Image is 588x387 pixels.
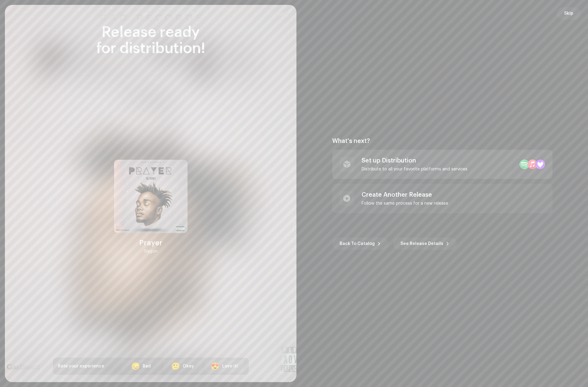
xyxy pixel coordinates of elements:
[144,248,158,255] div: Slygon
[332,137,553,145] div: What's next?
[222,363,238,370] div: Love it!
[332,238,388,250] button: Back To Catalog
[171,363,180,370] div: 🙂
[131,363,140,370] div: 😞
[114,160,188,233] img: 58987c33-8994-41b4-b9e5-e4e5fa9e51b7
[143,363,151,370] div: Bad
[362,201,448,206] div: Follow the same process for a new release
[393,238,457,250] button: See Release Details
[362,167,467,172] div: Distribute to all your favorite platforms and services
[139,238,162,248] div: Prayer
[332,184,553,213] re-a-post-create-item: Create Another Release
[400,238,443,250] span: See Release Details
[564,7,573,20] span: Skip
[183,363,194,370] div: Okay
[362,191,448,199] div: Create Another Release
[557,7,581,20] button: Skip
[362,157,467,164] div: Set up Distribution
[53,24,249,57] div: Release ready for distribution!
[210,363,220,370] div: 😍
[340,238,375,250] span: Back To Catalog
[58,364,104,368] span: Rate your experience
[332,150,553,179] re-a-post-create-item: Set up Distribution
